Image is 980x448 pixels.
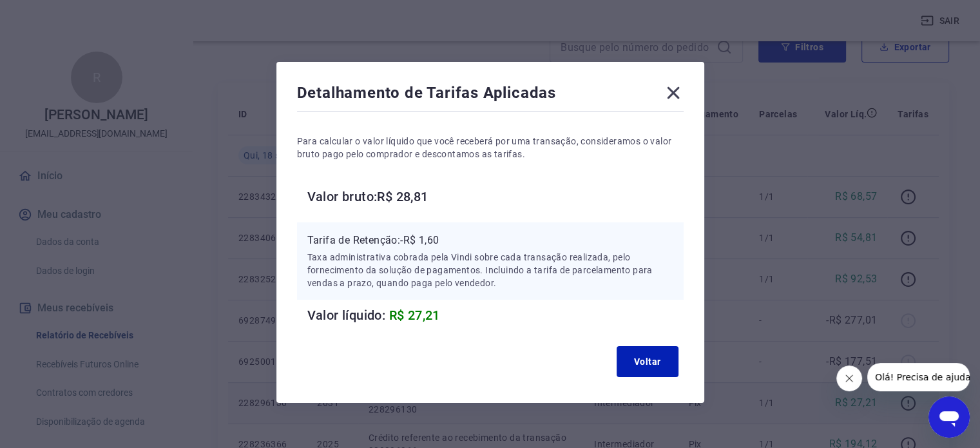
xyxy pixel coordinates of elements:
[617,346,678,377] button: Voltar
[389,307,440,323] span: R$ 27,21
[307,186,684,207] h6: Valor bruto: R$ 28,81
[297,83,684,108] div: Detalhamento de Tarifas Aplicadas
[297,135,684,161] p: Para calcular o valor líquido que você receberá por uma transação, consideramos o valor bruto pag...
[928,396,970,438] iframe: Botão para abrir a janela de mensagens
[8,9,108,19] span: Olá! Precisa de ajuda?
[307,305,684,326] h6: Valor líquido:
[867,363,970,391] iframe: Mensagem da empresa
[307,233,673,248] p: Tarifa de Retenção: -R$ 1,60
[307,251,673,289] p: Taxa administrativa cobrada pela Vindi sobre cada transação realizada, pelo fornecimento da soluç...
[836,365,862,391] iframe: Fechar mensagem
